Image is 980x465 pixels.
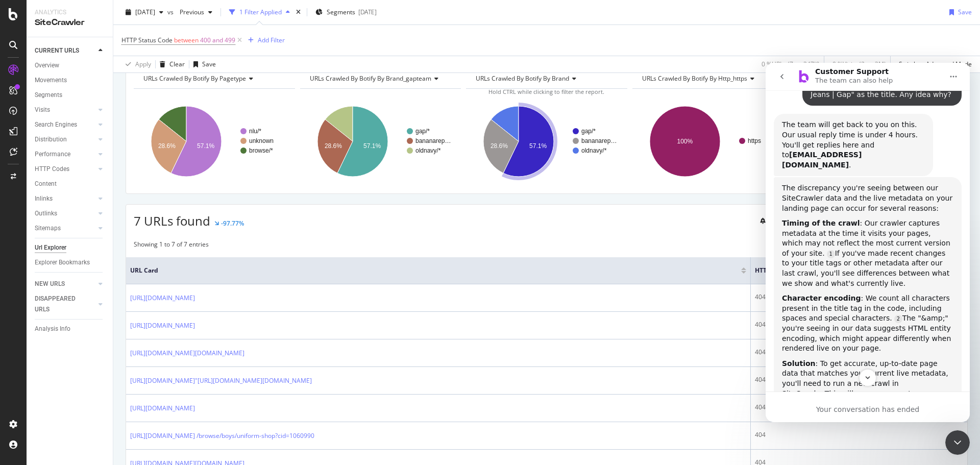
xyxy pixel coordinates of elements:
[35,223,61,234] div: Sitemaps
[755,292,963,302] div: 404
[766,63,970,422] iframe: Intercom live chat
[35,223,95,234] a: Sitemaps
[945,4,972,20] button: Save
[35,90,106,101] a: Segments
[35,179,57,189] div: Content
[488,88,604,95] span: Hold CTRL while clicking to filter the report.
[130,431,314,441] a: [URL][DOMAIN_NAME] /browse/boys/uniform-shop?cid=1060990
[130,376,312,386] a: [URL][DOMAIN_NAME]"[URL][DOMAIN_NAME][DOMAIN_NAME]
[294,7,303,17] div: times
[945,430,970,455] iframe: Intercom live chat
[491,142,508,150] text: 28.6%
[35,17,105,29] div: SiteCrawler
[134,97,293,186] svg: A chart.
[35,293,95,315] a: DISAPPEARED URLS
[130,266,739,275] span: URL Card
[35,119,95,130] a: Search Engines
[958,8,972,16] div: Save
[167,8,176,16] span: vs
[225,4,294,20] button: 1 Filter Applied
[35,119,77,130] div: Search Engines
[466,97,626,186] div: A chart.
[169,60,185,68] div: Clear
[130,293,195,303] a: [URL][DOMAIN_NAME]
[35,257,90,268] div: Explorer Bookmarks
[415,128,430,135] text: gap/*
[130,321,195,331] a: [URL][DOMAIN_NAME]
[93,306,111,324] button: Scroll to bottom
[476,74,569,83] span: URLs Crawled By Botify By brand
[300,97,460,186] svg: A chart.
[529,142,547,150] text: 57.1%
[358,8,377,16] div: [DATE]
[239,8,282,16] div: 1 Filter Applied
[35,45,95,56] a: CURRENT URLS
[35,279,95,289] a: NEW URLS
[474,70,618,87] h4: URLs Crawled By Botify By brand
[121,36,173,44] span: HTTP Status Code
[755,320,963,329] div: 404
[581,128,596,135] text: gap/*
[762,60,820,68] div: 0 % URLs ( 7 on 347K )
[135,60,151,68] div: Apply
[35,324,106,334] a: Analysis Info
[308,70,452,87] h4: URLs Crawled By Botify By brand_gapteam
[35,134,67,145] div: Distribution
[35,75,67,86] div: Movements
[415,147,441,154] text: oldnavy/*
[327,8,355,16] span: Segments
[174,36,199,44] span: between
[35,293,86,315] div: DISAPPEARED URLS
[134,240,209,252] div: Showing 1 to 7 of 7 entries
[755,266,943,275] span: HTTP Status Code
[35,242,106,253] a: Url Explorer
[832,60,886,68] div: 0 % Visits ( 2 on 3M )
[200,33,235,47] span: 400 and 499
[35,179,106,189] a: Content
[35,149,95,160] a: Performance
[16,296,188,356] div: : To get accurate, up-to-date page data that matches your current live metadata, you'll need to r...
[899,60,972,68] div: Switch to Advanced Mode
[895,56,972,72] button: Switch to Advanced Mode
[35,208,95,219] a: Outlinks
[632,97,792,186] svg: A chart.
[143,74,246,83] span: URLs Crawled By Botify By pagetype
[35,105,50,115] div: Visits
[16,156,188,226] div: : Our crawler captures metadata at the time it visits your pages, which may not reflect the most ...
[221,219,244,228] div: -97.77%
[176,4,216,20] button: Previous
[35,164,69,175] div: HTTP Codes
[35,134,95,145] a: Distribution
[156,56,185,72] button: Clear
[134,212,210,229] span: 7 URLs found
[35,75,106,86] a: Movements
[176,8,204,16] span: Previous
[35,8,105,17] div: Analytics
[249,147,273,154] text: browse/*
[415,137,451,144] text: bananarep…
[310,74,431,83] span: URLs Crawled By Botify By brand_gapteam
[16,297,50,305] b: Solution
[8,114,196,417] div: The discrepancy you're seeing between our SiteCrawler data and the live metadata on your landing ...
[755,375,963,384] div: 404
[249,137,274,144] text: unknown
[581,137,617,144] text: bananarep…
[61,187,69,195] a: Source reference 9276143:
[135,8,155,16] span: 2025 Aug. 6th
[755,430,963,439] div: 404
[755,348,963,357] div: 404
[244,34,285,46] button: Add Filter
[8,114,196,418] div: Customer Support says…
[121,56,151,72] button: Apply
[16,231,188,291] div: : We count all characters present in the title tag in the code, including spaces and special char...
[35,45,79,56] div: CURRENT URLS
[325,142,342,150] text: 28.6%
[121,4,167,20] button: [DATE]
